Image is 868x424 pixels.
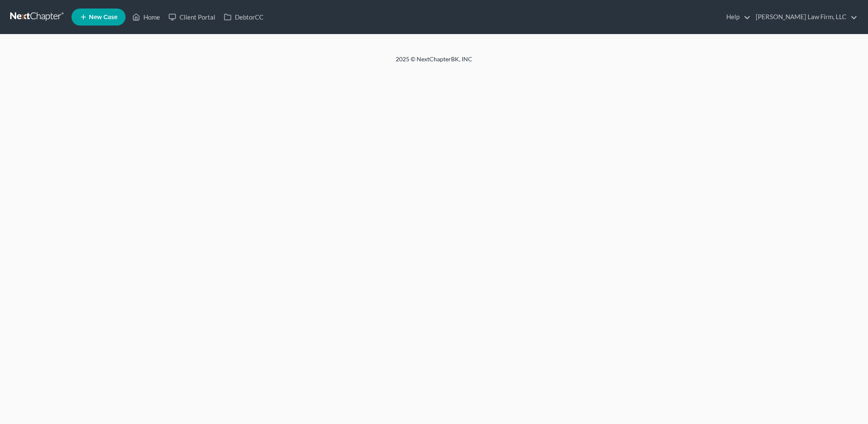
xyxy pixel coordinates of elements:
[220,9,268,25] a: DebtorCC
[164,9,220,25] a: Client Portal
[722,9,751,25] a: Help
[128,9,164,25] a: Home
[71,9,126,26] new-legal-case-button: New Case
[751,9,857,25] a: [PERSON_NAME] Law Firm, LLC
[191,55,677,70] div: 2025 © NextChapterBK, INC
